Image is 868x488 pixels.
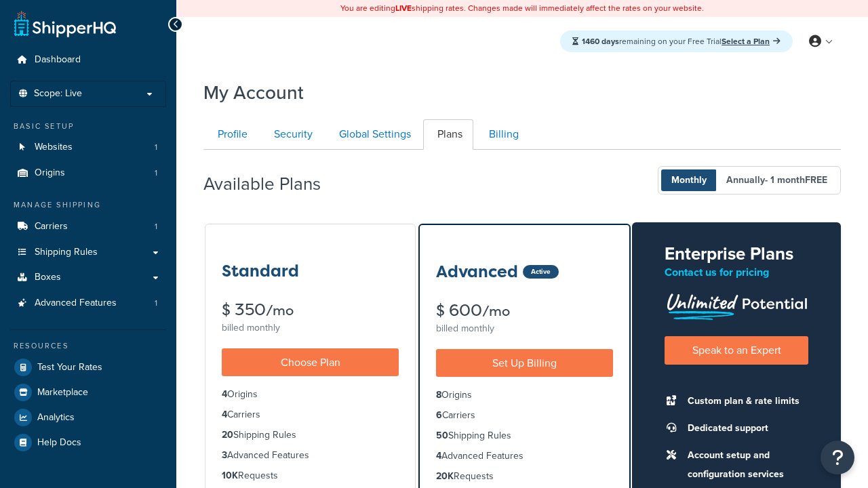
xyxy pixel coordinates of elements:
a: Choose Plan [222,348,399,376]
span: Marketplace [37,387,88,399]
strong: 8 [436,388,441,402]
strong: 20 [222,428,233,442]
a: Select a Plan [722,35,781,47]
li: Advanced Features [222,448,399,463]
li: Carriers [436,408,613,423]
a: Test Your Rates [10,355,166,380]
div: Manage Shipping [10,199,166,211]
span: Analytics [37,412,75,424]
strong: 4 [222,387,227,401]
span: - 1 month [765,173,827,187]
strong: 1460 days [582,35,619,47]
span: Advanced Features [35,298,117,309]
a: Analytics [10,405,166,430]
a: Help Docs [10,430,166,455]
div: Resources [10,340,166,352]
h1: My Account [203,79,304,106]
span: 1 [155,167,157,179]
li: Advanced Features [436,449,613,464]
span: 1 [155,142,157,153]
li: Custom plan & rate limits [681,392,808,411]
span: Scope: Live [34,88,82,100]
strong: 3 [222,448,227,462]
a: Websites 1 [10,135,166,160]
span: Monthly [661,169,717,191]
strong: 20K [436,469,454,483]
h3: Standard [222,262,299,280]
li: Origins [436,388,613,403]
h3: Advanced [436,263,518,281]
div: Active [523,265,559,279]
strong: 4 [222,407,227,422]
b: FREE [805,173,827,187]
span: Websites [35,142,73,153]
a: Marketplace [10,380,166,405]
img: Unlimited Potential [665,289,808,320]
span: Shipping Rules [35,247,98,258]
button: Open Resource Center [821,441,854,474]
a: Billing [475,119,530,150]
strong: 10K [222,468,238,483]
p: Contact us for pricing [665,263,808,282]
li: Carriers [10,214,166,239]
small: /mo [266,301,294,320]
b: LIVE [395,2,412,14]
span: 1 [155,298,157,309]
a: Profile [203,119,258,150]
button: Monthly Annually- 1 monthFREE [658,166,841,195]
a: Security [260,119,323,150]
li: Shipping Rules [436,428,613,443]
a: Advanced Features 1 [10,291,166,316]
li: Dedicated support [681,419,808,438]
div: $ 600 [436,302,613,319]
div: billed monthly [222,319,399,338]
span: Annually [716,169,837,191]
li: Websites [10,135,166,160]
a: Shipping Rules [10,240,166,265]
div: billed monthly [436,319,613,338]
div: Basic Setup [10,121,166,132]
li: Requests [222,468,399,483]
span: Origins [35,167,65,179]
a: Boxes [10,265,166,290]
a: Speak to an Expert [665,336,808,364]
a: ShipperHQ Home [14,10,116,37]
li: Requests [436,469,613,484]
span: Test Your Rates [37,362,102,373]
div: remaining on your Free Trial [560,30,793,52]
span: Boxes [35,272,61,283]
h2: Enterprise Plans [665,244,808,264]
small: /mo [482,302,510,321]
a: Origins 1 [10,161,166,186]
li: Account setup and configuration services [681,446,808,484]
span: Help Docs [37,437,81,449]
a: Dashboard [10,47,166,73]
a: Plans [423,119,473,150]
span: Dashboard [35,54,81,66]
h2: Available Plans [203,174,341,194]
li: Origins [222,387,399,402]
li: Shipping Rules [222,428,399,443]
li: Carriers [222,407,399,422]
a: Carriers 1 [10,214,166,239]
span: 1 [155,221,157,232]
span: Carriers [35,221,68,232]
li: Advanced Features [10,291,166,316]
strong: 50 [436,428,448,443]
li: Origins [10,161,166,186]
a: Set Up Billing [436,349,613,377]
a: Global Settings [325,119,422,150]
strong: 6 [436,408,442,422]
strong: 4 [436,449,441,463]
div: $ 350 [222,302,399,319]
